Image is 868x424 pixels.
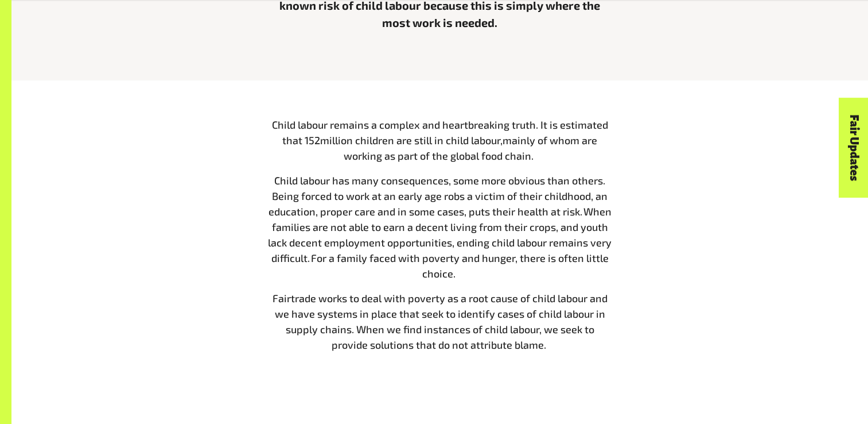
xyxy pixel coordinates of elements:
span: million children are still in child labour, [320,134,503,147]
span: Child labour remains a complex and heartbreaking truth. It is estimated that 1 [272,118,608,147]
span: 52 [309,134,320,147]
span: Fairtrade works to deal with poverty as a root cause of child labour and we have systems in place... [273,292,608,351]
span: Child labour has many consequences, some more obvious than others. Being forced to work at an ear... [268,174,612,280]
